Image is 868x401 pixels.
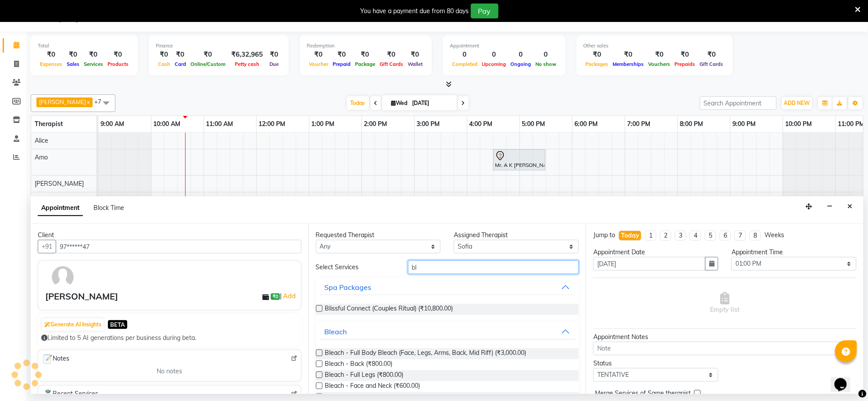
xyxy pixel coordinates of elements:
[325,359,393,370] span: Bleach - Back (₹800.00)
[39,98,86,105] span: [PERSON_NAME]
[584,42,726,50] div: Other sales
[93,204,124,212] span: Block Time
[362,118,390,130] a: 2:00 PM
[533,50,559,60] div: 0
[325,348,527,359] span: Bleach - Full Body Bleach (Face, Legs, Arms, Back, Mid Riff) (₹3,000.00)
[307,50,330,60] div: ₹0
[42,389,98,400] span: Recent Services
[611,61,646,67] span: Memberships
[65,50,82,60] div: ₹0
[353,50,377,60] div: ₹0
[38,61,65,67] span: Expenses
[705,231,716,241] li: 5
[593,248,718,257] div: Appointment Date
[257,118,288,130] a: 12:00 PM
[508,50,533,60] div: 0
[82,50,105,60] div: ₹0
[467,118,495,130] a: 4:00 PM
[471,4,499,18] button: Pay
[673,50,698,60] div: ₹0
[377,50,405,60] div: ₹0
[720,231,731,241] li: 6
[660,231,671,241] li: 2
[732,248,857,257] div: Appointment Time
[700,96,777,110] input: Search Appointment
[157,367,182,376] span: No notes
[784,100,810,106] span: ADD NEW
[266,50,282,60] div: ₹0
[731,118,758,130] a: 9:00 PM
[844,200,857,213] button: Close
[494,151,545,169] div: Mr. A K [PERSON_NAME], TK01, 04:30 PM-05:30 PM, Deep Tissue Repair Therapy([DEMOGRAPHIC_DATA]) 60...
[646,61,673,67] span: Vouchers
[35,137,48,145] span: Alice
[188,50,228,60] div: ₹0
[172,61,188,67] span: Card
[584,61,611,67] span: Packages
[307,61,330,67] span: Voucher
[450,42,559,50] div: Appointment
[415,118,442,130] a: 3:00 PM
[710,292,740,314] span: Empty list
[38,200,83,216] span: Appointment
[156,50,172,60] div: ₹0
[645,231,656,241] li: 1
[188,61,228,67] span: Online/Custom
[405,50,425,60] div: ₹0
[35,153,48,161] span: Amo
[94,98,108,105] span: +7
[698,61,726,67] span: Gift Cards
[330,50,353,60] div: ₹0
[480,61,508,67] span: Upcoming
[325,326,347,337] div: Bleach
[593,359,718,368] div: Status
[98,118,126,130] a: 9:00 AM
[228,50,266,60] div: ₹6,32,965
[593,332,857,342] div: Appointment Notes
[735,231,746,241] li: 7
[330,61,353,67] span: Prepaid
[65,61,82,67] span: Sales
[377,61,405,67] span: Gift Cards
[611,50,646,60] div: ₹0
[508,61,533,67] span: Ongoing
[593,257,706,271] input: yyyy-mm-dd
[280,291,297,301] span: |
[698,50,726,60] div: ₹0
[783,118,814,130] a: 10:00 PM
[316,231,441,240] div: Requested Therapist
[361,7,469,16] div: You have a payment due from 80 days
[42,354,69,365] span: Notes
[831,366,859,392] iframe: chat widget
[267,61,281,67] span: Due
[673,61,698,67] span: Prepaids
[38,231,301,240] div: Client
[625,118,653,130] a: 7:00 PM
[233,61,262,67] span: Petty cash
[450,50,480,60] div: 0
[325,304,453,315] span: Blissful Connect (Couples Ritual) (₹10,800.00)
[764,231,784,240] div: Weeks
[405,61,425,67] span: Wallet
[621,231,639,240] div: Today
[38,240,56,253] button: +91
[50,264,75,290] img: avatar
[595,389,691,400] span: Merge Services of Same therapist
[105,61,131,67] span: Products
[533,61,559,67] span: No show
[156,42,282,50] div: Finance
[389,100,410,106] span: Wed
[38,50,65,60] div: ₹0
[690,231,701,241] li: 4
[282,291,297,301] a: Add
[450,61,480,67] span: Completed
[325,381,420,392] span: Bleach - Face and Neck (₹600.00)
[454,231,579,240] div: Assigned Therapist
[156,61,172,67] span: Cash
[836,118,867,130] a: 11:00 PM
[675,231,686,241] li: 3
[319,324,576,340] button: Bleach
[271,293,280,300] span: ₹0
[108,320,127,329] span: BETA
[105,50,131,60] div: ₹0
